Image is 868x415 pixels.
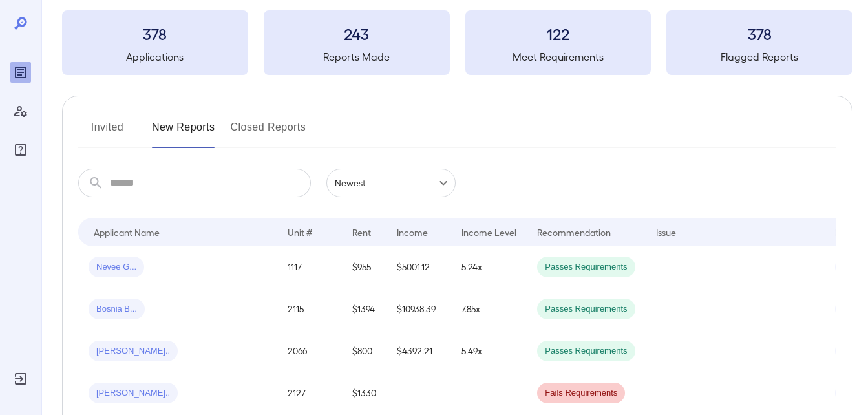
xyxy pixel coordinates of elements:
span: Passes Requirements [537,261,635,273]
td: $1330 [342,372,386,414]
td: $800 [342,330,386,372]
td: $955 [342,246,386,288]
td: 7.85x [451,288,527,330]
span: Nevee G... [89,261,144,273]
div: Applicant Name [94,224,160,240]
button: Invited [78,117,136,148]
div: Reports [10,62,31,83]
span: Passes Requirements [537,303,635,315]
td: 5.24x [451,246,527,288]
td: $4392.21 [386,330,451,372]
h5: Meet Requirements [465,49,651,65]
td: $10938.39 [386,288,451,330]
td: 2066 [277,330,342,372]
div: Unit # [288,224,312,240]
button: Closed Reports [231,117,306,148]
div: Income [397,224,428,240]
td: 1117 [277,246,342,288]
div: FAQ [10,140,31,160]
h3: 122 [465,23,651,44]
span: Bosnia B... [89,303,145,315]
h3: 378 [62,23,248,44]
h3: 378 [666,23,852,44]
div: Income Level [461,224,516,240]
span: [PERSON_NAME].. [89,345,178,357]
span: Fails Requirements [537,387,625,399]
td: - [451,372,527,414]
h5: Flagged Reports [666,49,852,65]
td: $5001.12 [386,246,451,288]
div: Manage Users [10,101,31,122]
summary: 378Applications243Reports Made122Meet Requirements378Flagged Reports [62,10,852,75]
div: Newest [326,169,456,197]
h5: Applications [62,49,248,65]
td: $1394 [342,288,386,330]
td: 5.49x [451,330,527,372]
div: Log Out [10,368,31,389]
span: [PERSON_NAME].. [89,387,178,399]
button: New Reports [152,117,215,148]
div: Method [835,224,867,240]
h3: 243 [264,23,450,44]
div: Issue [656,224,677,240]
div: Recommendation [537,224,611,240]
span: Passes Requirements [537,345,635,357]
td: 2115 [277,288,342,330]
td: 2127 [277,372,342,414]
h5: Reports Made [264,49,450,65]
div: Rent [352,224,373,240]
